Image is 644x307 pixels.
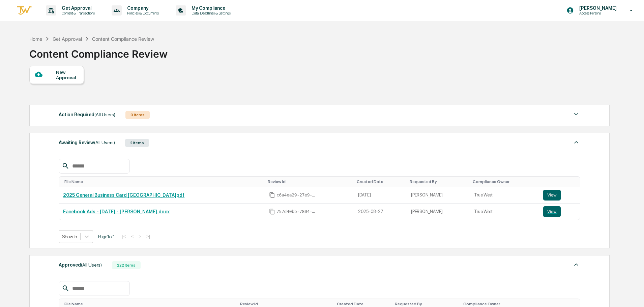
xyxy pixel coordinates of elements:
div: Toggle SortBy [541,302,577,306]
div: Home [29,36,42,42]
iframe: Open customer support [622,285,641,303]
div: Toggle SortBy [395,302,458,306]
p: Get Approval [56,5,98,11]
div: Toggle SortBy [240,302,331,306]
img: caret [572,138,580,146]
td: [PERSON_NAME] [407,204,470,220]
td: True West [470,204,539,220]
a: View [543,206,576,217]
div: Toggle SortBy [463,302,533,306]
div: New Approval [56,69,79,80]
div: Toggle SortBy [545,179,577,184]
span: (All Users) [94,140,115,145]
p: Content & Transactions [56,11,98,16]
p: Policies & Documents [122,11,162,16]
span: Copy Id [269,209,275,215]
button: View [543,206,561,217]
td: 2025-08-27 [354,204,407,220]
button: > [137,234,143,239]
p: Access Persons [574,11,620,16]
span: (All Users) [81,262,102,268]
span: 757d40bb-7804-4c69-a9d1-54bdd3dc7921 [276,209,317,214]
td: True West [470,187,539,204]
div: Toggle SortBy [357,179,404,184]
p: [PERSON_NAME] [574,5,620,11]
div: Content Compliance Review [92,36,154,42]
div: Action Required [59,110,115,119]
td: [PERSON_NAME] [407,187,470,204]
button: View [543,190,561,201]
div: 222 Items [112,261,141,269]
img: caret [572,110,580,118]
span: c6a4ea29-27e9-4cc3-b2be-9b4f38d95629 [276,192,317,198]
div: Approved [59,260,102,269]
span: Page 1 of 1 [98,234,115,239]
div: Toggle SortBy [64,179,262,184]
span: (All Users) [94,112,115,117]
span: Copy Id [269,192,275,198]
div: Toggle SortBy [64,302,235,306]
button: |< [120,234,128,239]
img: logo [16,5,32,16]
div: 2 Items [125,139,149,147]
a: Facebook Ads - [DATE] - [PERSON_NAME].docx [63,209,170,214]
a: View [543,190,576,201]
button: < [129,234,136,239]
div: Get Approval [53,36,82,42]
div: Toggle SortBy [268,179,351,184]
div: Awaiting Review [59,138,115,147]
p: My Compliance [186,5,234,11]
a: 2025 General Business Card [GEOGRAPHIC_DATA]pdf [63,192,184,198]
p: Company [122,5,162,11]
p: Data, Deadlines & Settings [186,11,234,16]
td: [DATE] [354,187,407,204]
div: Content Compliance Review [29,42,168,60]
img: caret [572,260,580,269]
div: 0 Items [125,111,150,119]
div: Toggle SortBy [410,179,467,184]
div: Toggle SortBy [337,302,389,306]
button: >| [144,234,152,239]
div: Toggle SortBy [473,179,536,184]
